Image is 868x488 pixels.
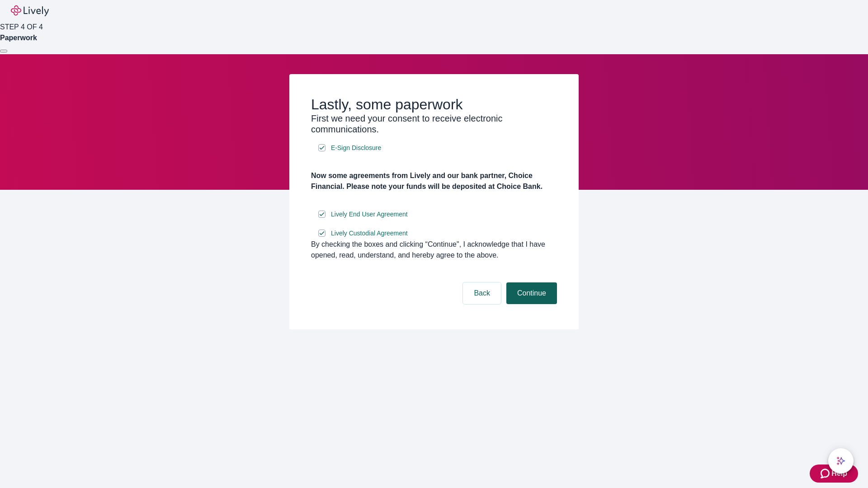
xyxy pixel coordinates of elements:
[311,239,557,261] div: By checking the boxes and clicking “Continue", I acknowledge that I have opened, read, understand...
[329,228,410,239] a: e-sign disclosure document
[810,465,858,483] button: Zendesk support iconHelp
[11,5,49,16] img: Lively
[331,229,408,238] span: Lively Custodial Agreement
[828,448,854,474] button: chat
[463,282,501,304] button: Back
[831,468,847,479] span: Help
[311,113,557,135] h3: First we need your consent to receive electronic communications.
[506,282,557,304] button: Continue
[331,210,408,219] span: Lively End User Agreement
[329,142,383,154] a: e-sign disclosure document
[821,468,831,479] svg: Zendesk support icon
[329,209,410,220] a: e-sign disclosure document
[836,456,845,465] svg: Lively AI Assistant
[311,170,557,192] h4: Now some agreements from Lively and our bank partner, Choice Financial. Please note your funds wi...
[331,143,381,153] span: E-Sign Disclosure
[311,96,557,113] h2: Lastly, some paperwork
